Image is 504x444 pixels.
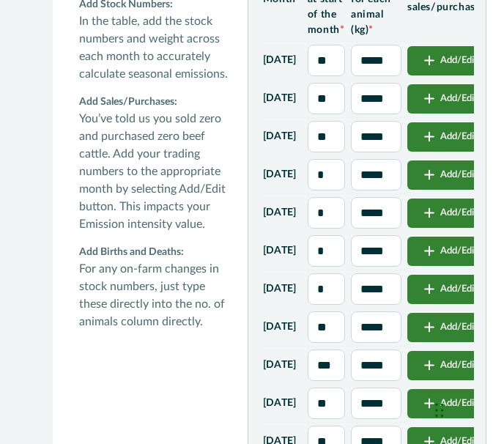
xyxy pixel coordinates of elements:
p: In the table, add the stock numbers and weight across each month to accurately calculate seasonal... [79,12,230,83]
iframe: Chat Widget [431,374,504,444]
p: Add Births and Deaths: [79,245,230,260]
p: [DATE] [263,129,296,144]
button: Add/Edit [407,46,489,75]
p: [DATE] [263,319,296,335]
p: Add Sales/Purchases: [79,95,230,110]
p: [DATE] [263,205,296,221]
button: Add/Edit [407,122,489,152]
p: [DATE] [263,281,296,297]
button: Add/Edit [407,160,489,190]
button: Add/Edit [407,199,489,228]
p: [DATE] [263,396,296,411]
p: [DATE] [263,167,296,182]
p: [DATE] [263,358,296,373]
button: Add/Edit [407,351,489,380]
button: Add/Edit [407,237,489,266]
p: For any on-farm changes in stock numbers, just type these directly into the no. of animals column... [79,260,230,330]
button: Add/Edit [407,84,489,114]
p: [DATE] [263,53,296,68]
p: [DATE] [263,91,296,106]
div: Drag [435,388,444,432]
button: Add/Edit [407,389,489,418]
p: [DATE] [263,243,296,259]
button: Add/Edit [407,275,489,304]
p: You’ve told us you sold zero and purchased zero beef cattle. Add your trading numbers to the appr... [79,110,230,233]
button: Add/Edit [407,313,489,342]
